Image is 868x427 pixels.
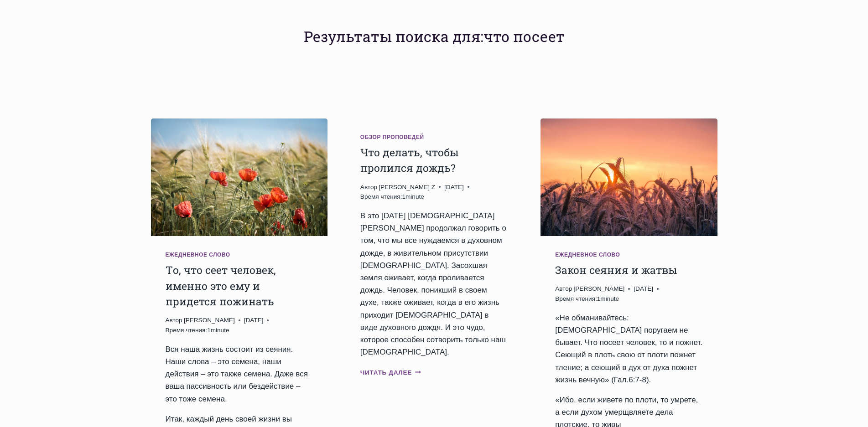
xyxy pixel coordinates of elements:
[574,285,625,292] a: [PERSON_NAME]
[360,193,402,200] span: Время чтения:
[541,118,717,236] img: Закон сеяния и жатвы
[555,295,597,302] span: Время чтения:
[211,327,229,334] span: minute
[405,193,424,200] span: minute
[166,343,313,405] p: Вся наша жизнь состоит из сеяния. Наши слова – это семена, наши действия – это также семена. Даже...
[483,26,565,46] span: что посеет
[360,145,458,175] a: Что делать, чтобы пролился дождь?
[151,118,327,236] img: Tо, что сеет человек, именно это ему и придется пожинать
[360,210,508,358] p: В это [DATE] [DEMOGRAPHIC_DATA] [PERSON_NAME] продолжал говорить о том, что мы все нуждаемся в ду...
[555,312,702,386] p: «Не обманивайтесь: [DEMOGRAPHIC_DATA] поругаем не бывает. Что посеет человек, то и пожнет. Сеющий...
[379,184,435,190] a: [PERSON_NAME] Z
[634,284,653,294] time: [DATE]
[304,26,565,47] h1: Результаты поиска для:
[600,295,619,302] span: minute
[444,182,464,192] time: [DATE]
[166,325,229,335] span: 1
[360,134,424,140] a: Обзор проповедей
[360,182,377,192] span: Автор
[555,284,572,294] span: Автор
[360,192,424,202] span: 1
[555,252,620,258] a: Ежедневное слово
[360,369,421,376] a: Читать далее
[166,252,230,258] a: Ежедневное слово
[244,315,264,325] time: [DATE]
[555,294,619,304] span: 1
[184,317,235,324] a: [PERSON_NAME]
[555,263,677,277] a: Закон сеяния и жатвы
[166,315,182,325] span: Автор
[166,263,276,308] a: Tо, что сеет человек, именно это ему и придется пожинать
[166,327,208,334] span: Время чтения:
